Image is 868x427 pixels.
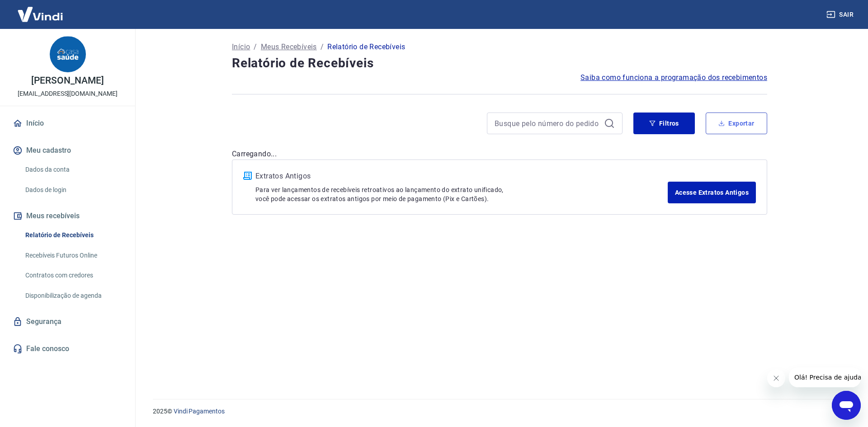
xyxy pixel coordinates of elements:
a: Segurança [11,312,124,332]
p: 2025 © [153,407,846,416]
img: ícone [243,172,252,180]
a: Disponibilização de agenda [22,286,124,305]
p: Carregando... [232,149,767,160]
p: [EMAIL_ADDRESS][DOMAIN_NAME] [18,89,118,99]
button: Filtros [633,113,695,134]
iframe: Fechar mensagem [767,369,785,387]
span: Olá! Precisa de ajuda? [5,6,76,14]
img: Vindi [11,0,70,28]
p: / [254,42,257,52]
p: Relatório de Recebíveis [327,42,405,52]
button: Meu cadastro [11,141,124,160]
p: Extratos Antigos [255,171,668,182]
iframe: Mensagem da empresa [789,367,861,387]
a: Vindi Pagamentos [174,408,225,415]
a: Início [11,113,124,133]
button: Exportar [706,113,767,134]
a: Dados da conta [22,160,124,179]
p: Para ver lançamentos de recebíveis retroativos ao lançamento do extrato unificado, você pode aces... [255,185,668,203]
iframe: Botão para abrir a janela de mensagens [832,391,861,420]
input: Busque pelo número do pedido [495,117,600,130]
a: Dados de login [22,181,124,199]
button: Meus recebíveis [11,206,124,226]
a: Meus Recebíveis [261,42,317,52]
h4: Relatório de Recebíveis [232,54,767,72]
a: Relatório de Recebíveis [22,226,124,244]
button: Sair [825,6,857,23]
p: / [321,42,324,52]
a: Fale conosco [11,339,124,359]
a: Início [232,42,250,52]
a: Recebíveis Futuros Online [22,246,124,265]
a: Contratos com credores [22,266,124,285]
a: Acesse Extratos Antigos [668,182,756,203]
img: 76bee8aa-0cdf-4994-adef-68cb94c950f4.jpeg [50,36,86,72]
a: Saiba como funciona a programação dos recebimentos [580,72,767,83]
p: [PERSON_NAME] [31,76,104,85]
